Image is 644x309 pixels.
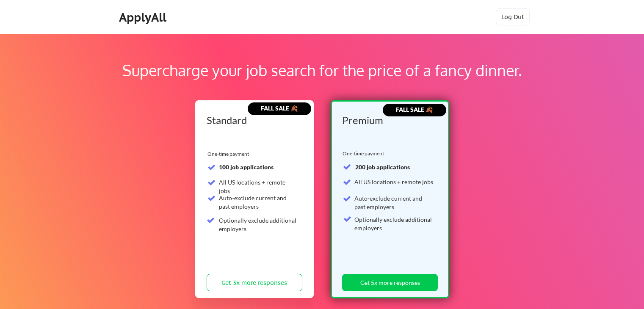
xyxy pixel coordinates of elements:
div: Supercharge your job search for the price of a fancy dinner. [54,59,590,82]
div: Auto-exclude current and past employers [354,194,433,211]
div: Optionally exclude additional employers [219,216,297,233]
div: Auto-exclude current and past employers [219,194,297,210]
div: ApplyAll [119,10,169,25]
strong: 100 job applications [219,163,274,171]
div: Optionally exclude additional employers [354,215,433,232]
strong: 200 job applications [355,163,410,171]
div: One-time payment [343,150,387,157]
button: Get 3x more responses [207,274,302,291]
button: Log Out [496,8,530,25]
strong: FALL SALE 🍂 [261,105,298,112]
div: Standard [207,115,299,125]
strong: FALL SALE 🍂 [396,106,433,113]
div: All US locations + remote jobs [219,178,297,195]
div: Premium [342,115,435,125]
div: One-time payment [207,151,252,157]
button: Get 5x more responses [342,274,438,291]
div: All US locations + remote jobs [354,178,433,186]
